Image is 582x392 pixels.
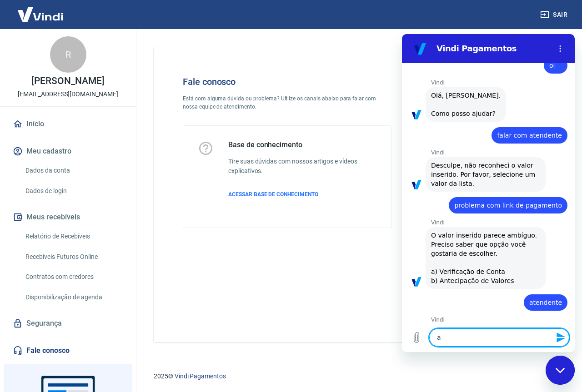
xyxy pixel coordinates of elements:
a: Dados da conta [22,161,125,180]
div: R [50,36,86,73]
a: Disponibilização de agenda [22,288,125,307]
p: [EMAIL_ADDRESS][DOMAIN_NAME] [18,89,118,99]
h6: Tire suas dúvidas com nossos artigos e vídeos explicativos. [228,157,377,176]
a: Início [11,114,125,134]
a: Recebíveis Futuros Online [22,248,125,266]
h4: Fale conosco [183,76,392,87]
a: Dados de login [22,182,125,200]
a: Contratos com credores [22,268,125,286]
p: [PERSON_NAME] [31,76,104,86]
iframe: Janela de mensagens [402,34,575,352]
a: Vindi Pagamentos [175,372,226,380]
a: Segurança [11,313,125,333]
a: Fale conosco [11,341,125,361]
button: Meu cadastro [11,141,125,161]
p: Está com alguma dúvida ou problema? Utilize os canais abaixo para falar com nossa equipe de atend... [183,94,392,111]
span: ACESSAR BASE DE CONHECIMENTO [228,191,318,198]
img: Vindi [11,0,70,28]
p: 2025 © [154,372,560,381]
button: Sair [538,6,571,23]
h5: Base de conhecimento [228,140,377,149]
a: ACESSAR BASE DE CONHECIMENTO [228,190,377,198]
iframe: Botão para abrir a janela de mensagens, conversa em andamento [546,356,575,385]
button: Meus recebíveis [11,207,125,227]
a: Relatório de Recebíveis [22,227,125,246]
